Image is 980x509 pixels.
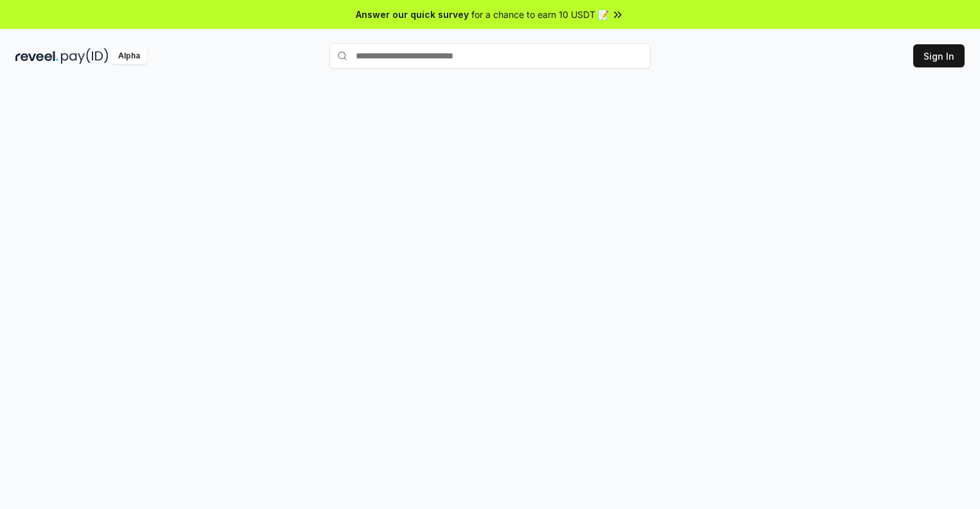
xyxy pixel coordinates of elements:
[356,8,469,21] span: Answer our quick survey
[15,48,58,64] img: reveel_dark
[61,48,109,64] img: pay_id
[471,8,609,21] span: for a chance to earn 10 USDT 📝
[913,44,965,67] button: Sign In
[111,48,147,64] div: Alpha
